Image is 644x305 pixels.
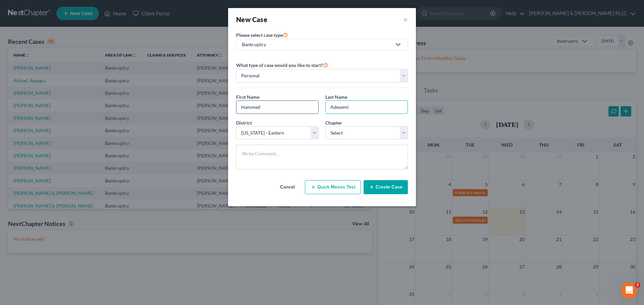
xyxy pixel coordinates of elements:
button: Create Case [364,180,408,194]
span: Please select case type [236,32,283,38]
input: Enter Last Name [326,101,408,113]
label: What type of case would you like to start? [236,61,328,69]
span: District [236,120,252,126]
span: Last Name [325,94,347,100]
button: × [403,15,408,24]
input: Enter First Name [236,101,318,113]
button: Cancel [273,180,302,194]
div: Bankruptcy [242,41,391,48]
span: 2 [635,282,640,288]
button: Quick Means Test [305,180,361,194]
span: First Name [236,94,259,100]
strong: New Case [236,15,267,23]
span: Chapter [325,120,342,126]
iframe: Intercom live chat [621,282,637,298]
